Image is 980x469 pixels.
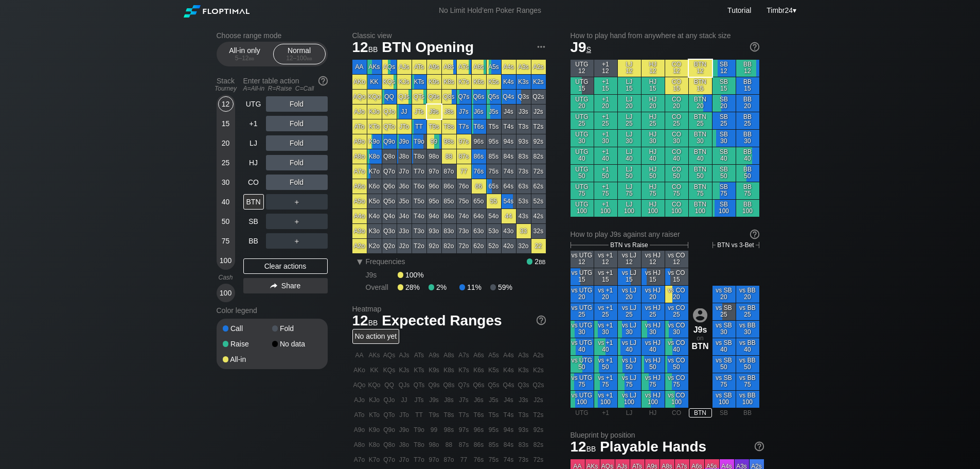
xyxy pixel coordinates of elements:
div: All-in [223,356,272,363]
div: Q7o [382,164,397,179]
div: K6o [367,179,382,194]
div: HJ 15 [642,77,665,94]
div: 54o [487,209,501,223]
div: UTG 12 [571,60,594,77]
div: Q6o [382,179,397,194]
span: bb [368,43,378,54]
div: 100 [218,285,234,301]
div: 52s [531,194,546,209]
div: 85s [487,149,501,164]
div: ＋ [266,194,328,210]
div: 44 [502,209,516,223]
div: BB [243,233,264,249]
div: 98s [442,134,456,149]
div: 99 [427,134,441,149]
img: ellipsis.fd386fe8.svg [536,41,547,53]
div: LJ 20 [618,95,641,112]
div: 76o [457,179,471,194]
div: KK [367,75,382,89]
img: help.32db89a4.svg [754,441,765,452]
div: 96o [427,179,441,194]
div: KQs [382,75,397,89]
div: J3o [397,224,412,238]
div: +1 15 [594,77,617,94]
div: +1 50 [594,165,617,182]
div: QJs [397,90,412,104]
div: 72s [531,164,546,179]
div: Fold [272,325,322,332]
div: BB 40 [736,147,759,164]
div: 85o [442,194,456,209]
div: K8o [367,149,382,164]
div: K7s [457,75,471,89]
span: 12 [351,40,380,57]
div: T7o [412,164,426,179]
div: HJ 50 [642,165,665,182]
div: UTG 15 [571,77,594,94]
div: Q3s [516,90,531,104]
div: 97s [457,134,471,149]
div: T8o [412,149,426,164]
div: KQo [367,90,382,104]
div: LJ 15 [618,77,641,94]
div: 65o [472,194,486,209]
h2: Choose range mode [217,31,328,40]
div: All-in only [221,44,269,64]
div: QTs [412,90,426,104]
div: 95o [427,194,441,209]
div: 94s [502,134,516,149]
div: 97o [427,164,441,179]
div: Normal [276,44,323,64]
div: 95s [487,134,501,149]
div: Q8o [382,149,397,164]
div: J5o [397,194,412,209]
span: bb [307,55,312,62]
div: 63o [472,224,486,238]
div: BTN 75 [689,182,712,199]
div: K9o [367,134,382,149]
div: CO 25 [665,112,688,129]
div: UTG [243,96,264,112]
div: 72o [457,239,471,253]
div: 86o [442,179,456,194]
div: ＋ [266,214,328,229]
div: LJ 25 [618,112,641,129]
div: HJ 20 [642,95,665,112]
div: 50 [218,214,234,229]
div: T4s [502,119,516,134]
div: K4s [502,75,516,89]
div: J6o [397,179,412,194]
div: K5s [487,75,501,89]
div: ATo [352,119,367,134]
div: 30 [218,175,234,190]
div: J6s [472,105,486,119]
div: SB 20 [712,95,736,112]
div: 100 [218,253,234,268]
div: BB 12 [736,60,759,77]
div: BB 50 [736,165,759,182]
div: A=All-in R=Raise C=Call [243,85,328,92]
div: AQs [382,60,397,74]
div: ＋ [266,233,328,249]
div: 83s [516,149,531,164]
div: 75o [457,194,471,209]
div: T9s [427,119,441,134]
div: J3s [516,105,531,119]
div: 94o [427,209,441,223]
div: BTN 25 [689,112,712,129]
div: Q5o [382,194,397,209]
div: 74s [502,164,516,179]
div: 88 [442,149,456,164]
div: T3s [516,119,531,134]
div: Tourney [212,85,239,92]
div: 63s [516,179,531,194]
div: LJ 40 [618,147,641,164]
div: K3s [516,75,531,89]
div: Raise [223,340,272,348]
div: A4s [502,60,516,74]
div: QTo [382,119,397,134]
img: help.32db89a4.svg [317,75,329,86]
div: 82o [442,239,456,253]
div: J5s [487,105,501,119]
div: CO 40 [665,147,688,164]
